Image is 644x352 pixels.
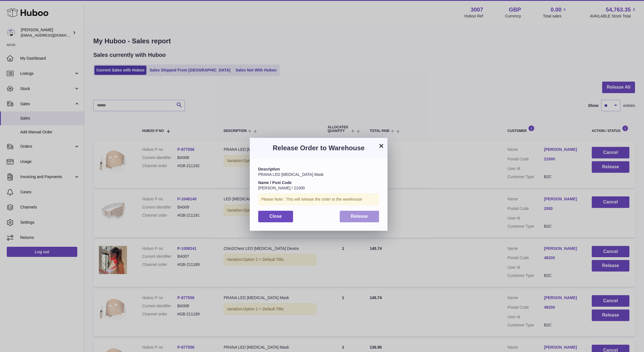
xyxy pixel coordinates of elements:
[258,186,305,190] span: [PERSON_NAME] / 21000
[269,214,282,219] span: Close
[351,214,368,219] span: Release
[378,142,385,149] button: ×
[258,194,379,205] div: Please Note : This will release the order to the warehouse
[340,211,379,222] button: Release
[258,180,292,185] strong: Name / Post Code
[258,172,324,177] span: PRANA LED [MEDICAL_DATA] Mask
[258,211,293,222] button: Close
[258,167,280,171] strong: Description
[258,144,379,153] h3: Release Order to Warehouse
